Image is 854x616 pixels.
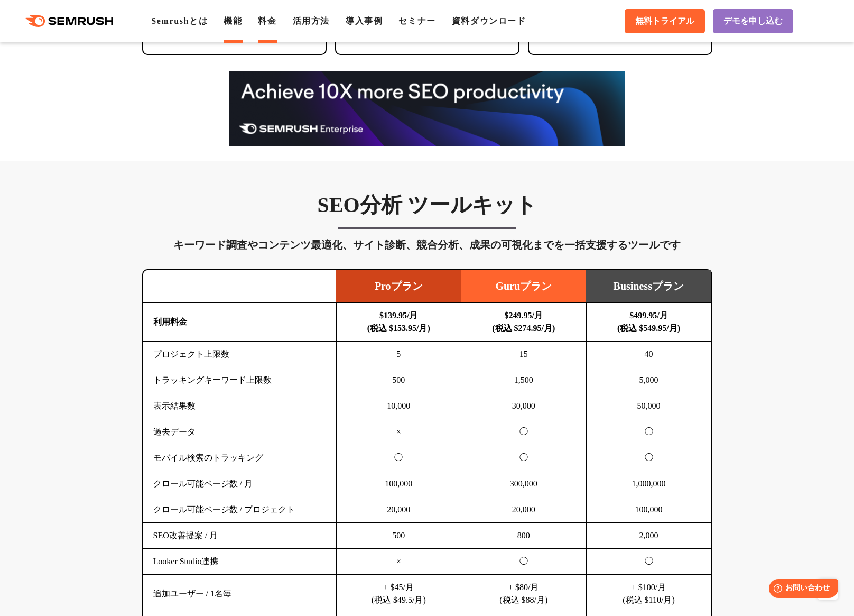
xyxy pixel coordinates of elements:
[336,471,461,497] td: 100,000
[586,445,711,471] td: ◯
[224,16,242,25] a: 機能
[142,236,712,253] div: キーワード調査やコンテンツ最適化、サイト診断、競合分析、成果の可視化までを一括支援するツールです
[586,497,711,523] td: 100,000
[336,270,461,303] td: Proプラン
[143,497,337,523] td: クロール可能ページ数 / プロジェクト
[143,549,337,575] td: Looker Studio連携
[461,523,587,549] td: 800
[153,317,187,326] b: 利用料金
[461,419,587,445] td: ◯
[461,445,587,471] td: ◯
[713,9,793,33] a: デモを申し込む
[586,523,711,549] td: 2,000
[143,342,337,367] td: プロジェクト上限数
[143,523,337,549] td: SEO改善提案 / 月
[336,523,461,549] td: 500
[760,575,842,604] iframe: Help widget launcher
[336,393,461,419] td: 10,000
[723,16,783,27] span: デモを申し込む
[461,549,587,575] td: ◯
[336,497,461,523] td: 20,000
[586,419,711,445] td: ◯
[336,419,461,445] td: ×
[143,575,337,613] td: 追加ユーザー / 1名毎
[398,16,435,25] a: セミナー
[258,16,276,25] a: 料金
[143,393,337,419] td: 表示結果数
[143,445,337,471] td: モバイル検索のトラッキング
[336,367,461,393] td: 500
[461,342,587,367] td: 15
[492,311,555,333] b: $249.95/月 (税込 $274.95/月)
[625,9,705,33] a: 無料トライアル
[336,445,461,471] td: ◯
[461,393,587,419] td: 30,000
[336,342,461,367] td: 5
[586,342,711,367] td: 40
[142,192,712,218] h3: SEO分析 ツールキット
[461,270,587,303] td: Guruプラン
[635,16,694,27] span: 無料トライアル
[336,549,461,575] td: ×
[461,367,587,393] td: 1,500
[617,311,680,333] b: $499.95/月 (税込 $549.95/月)
[461,575,587,613] td: + $80/月 (税込 $88/月)
[461,471,587,497] td: 300,000
[143,419,337,445] td: 過去データ
[586,367,711,393] td: 5,000
[586,575,711,613] td: + $100/月 (税込 $110/月)
[586,471,711,497] td: 1,000,000
[586,393,711,419] td: 50,000
[143,367,337,393] td: トラッキングキーワード上限数
[293,16,330,25] a: 活用方法
[586,549,711,575] td: ◯
[336,575,461,613] td: + $45/月 (税込 $49.5/月)
[586,270,711,303] td: Businessプラン
[151,16,208,25] a: Semrushとは
[461,497,587,523] td: 20,000
[346,16,383,25] a: 導入事例
[452,16,526,25] a: 資料ダウンロード
[367,311,430,333] b: $139.95/月 (税込 $153.95/月)
[143,471,337,497] td: クロール可能ページ数 / 月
